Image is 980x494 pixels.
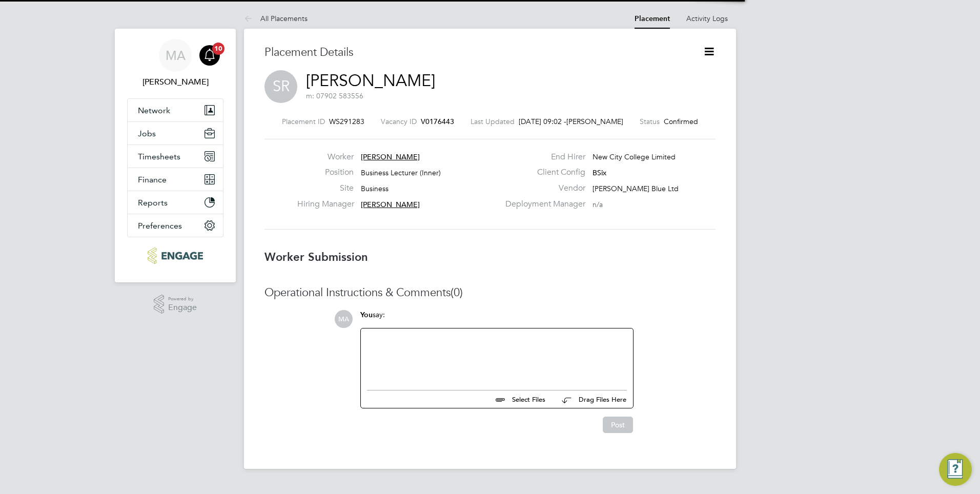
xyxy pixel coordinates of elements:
[127,76,223,88] span: Mahnaz Asgari Joorshari
[128,99,223,121] button: Network
[115,29,236,282] nav: Main navigation
[593,200,603,209] span: n/a
[361,168,441,177] span: Business Lecturer (Inner)
[297,152,354,162] label: Worker
[499,183,585,194] label: Vendor
[148,248,202,264] img: ncclondon-logo-retina.png
[297,199,354,210] label: Hiring Manager
[603,417,633,433] button: Post
[554,389,627,410] button: Drag Files Here
[264,285,716,300] h3: Operational Instructions & Comments
[212,43,224,55] span: 10
[168,295,197,303] span: Powered by
[138,129,156,138] span: Jobs
[360,311,373,319] span: You
[519,117,566,126] span: [DATE] 09:02 -
[166,49,186,62] span: MA
[128,122,223,145] button: Jobs
[264,45,687,60] h3: Placement Details
[128,145,223,168] button: Timesheets
[593,152,676,161] span: New City College Limited
[664,117,698,126] span: Confirmed
[297,167,354,178] label: Position
[381,117,417,126] label: Vacancy ID
[138,198,168,208] span: Reports
[128,214,223,237] button: Preferences
[306,91,363,100] span: m: 07902 583556
[499,199,585,210] label: Deployment Manager
[361,200,420,209] span: [PERSON_NAME]
[593,184,679,193] span: [PERSON_NAME] Blue Ltd
[499,167,585,178] label: Client Config
[451,285,463,299] span: (0)
[138,152,180,161] span: Timesheets
[282,117,325,126] label: Placement ID
[361,152,420,161] span: [PERSON_NAME]
[499,152,585,162] label: End Hirer
[421,117,454,126] span: V0176443
[138,221,182,231] span: Preferences
[335,310,353,328] span: MA
[566,117,623,126] span: [PERSON_NAME]
[199,39,220,72] a: 10
[329,117,364,126] span: WS291283
[686,14,728,23] a: Activity Logs
[640,117,660,126] label: Status
[360,310,634,328] div: say:
[297,183,354,194] label: Site
[471,117,515,126] label: Last Updated
[635,14,670,23] a: Placement
[264,250,368,264] b: Worker Submission
[127,248,223,264] a: Go to home page
[939,453,972,486] button: Engage Resource Center
[306,71,435,91] a: [PERSON_NAME]
[593,168,606,177] span: BSix
[128,168,223,191] button: Finance
[361,184,389,193] span: Business
[138,106,170,115] span: Network
[138,175,167,184] span: Finance
[127,39,223,88] a: MA[PERSON_NAME]
[244,14,308,23] a: All Placements
[128,191,223,214] button: Reports
[264,70,297,103] span: SR
[154,295,197,314] a: Powered byEngage
[168,303,197,312] span: Engage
